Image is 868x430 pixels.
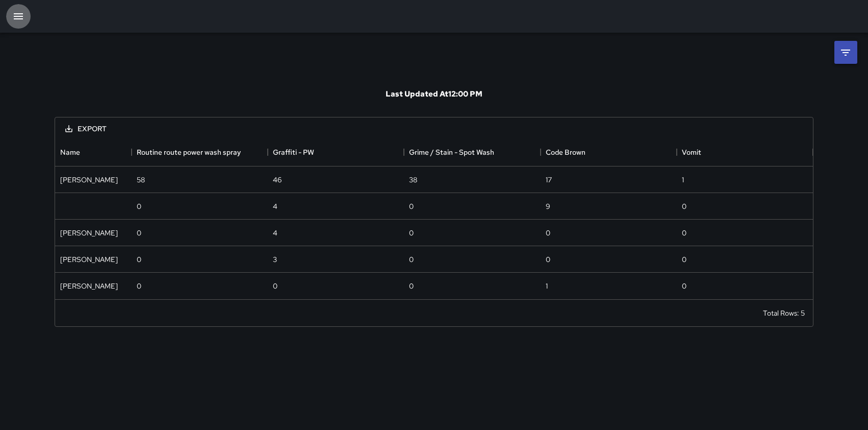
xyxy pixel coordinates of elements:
[273,175,282,185] div: 46
[137,175,145,185] div: 58
[55,138,132,166] div: Name
[763,308,805,318] div: Total Rows: 5
[546,138,585,166] div: Code Brown
[404,138,540,166] div: Grime / Stain - Spot Wash
[409,175,417,185] div: 38
[409,228,414,238] div: 0
[57,120,115,138] button: Export
[60,281,118,291] div: Gordon Rowe
[137,201,141,211] div: 0
[268,138,404,166] div: Graffiti - PW
[273,254,277,265] div: 3
[60,254,118,265] div: Diego De La Oliva
[546,281,548,291] div: 1
[386,89,482,99] h6: Last Updated At 12:00 PM
[682,138,701,166] div: Vomit
[132,138,268,166] div: Routine route power wash spray
[60,175,118,185] div: DeAndre Barney
[682,175,684,185] div: 1
[541,138,677,166] div: Code Brown
[137,281,141,291] div: 0
[546,228,550,238] div: 0
[546,175,552,185] div: 17
[273,228,277,238] div: 4
[682,281,686,291] div: 0
[682,254,686,265] div: 0
[409,254,414,265] div: 0
[409,138,494,166] div: Grime / Stain - Spot Wash
[677,138,813,166] div: Vomit
[137,138,241,166] div: Routine route power wash spray
[409,201,414,211] div: 0
[273,201,277,211] div: 4
[409,281,414,291] div: 0
[546,254,550,265] div: 0
[137,228,141,238] div: 0
[546,201,550,211] div: 9
[273,281,277,291] div: 0
[682,228,686,238] div: 0
[682,201,686,211] div: 0
[60,228,118,238] div: Dago Cervantes
[137,254,141,265] div: 0
[60,138,80,166] div: Name
[273,138,314,166] div: Graffiti - PW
